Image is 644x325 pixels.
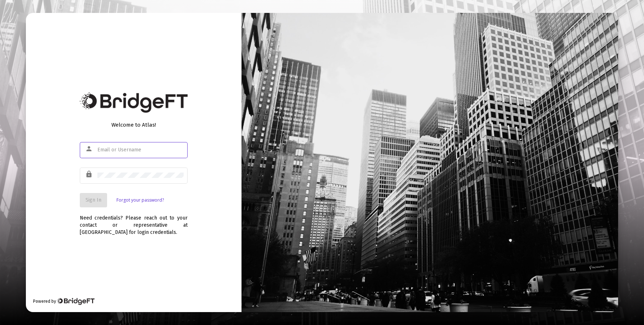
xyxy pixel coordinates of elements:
[80,193,107,207] button: Sign In
[80,92,188,113] img: Bridge Financial Technology Logo
[85,145,94,153] mat-icon: person
[86,197,101,203] span: Sign In
[80,207,188,236] div: Need credentials? Please reach out to your contact or representative at [GEOGRAPHIC_DATA] for log...
[116,197,164,204] a: Forgot your password?
[85,170,94,179] mat-icon: lock
[97,147,184,153] input: Email or Username
[80,121,188,128] div: Welcome to Atlas!
[33,298,95,305] div: Powered by
[57,298,95,305] img: Bridge Financial Technology Logo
